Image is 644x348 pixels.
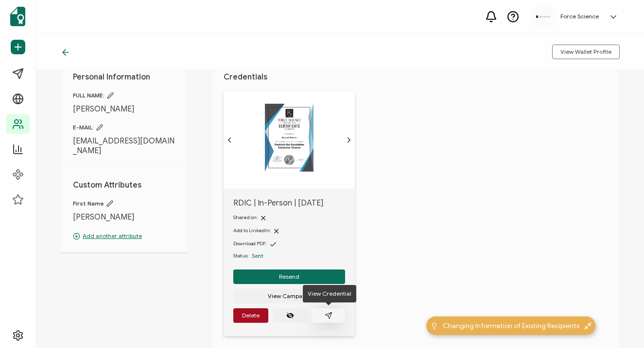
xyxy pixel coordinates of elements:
[286,312,294,319] ion-icon: eye off
[73,72,175,82] h1: Personal Information
[268,293,311,299] span: View Campaign
[595,301,644,348] iframe: Chat Widget
[233,227,271,234] span: Add to LinkedIn:
[73,180,175,190] h1: Custom Attributes
[279,274,299,280] span: Resend
[226,136,233,144] ion-icon: chevron back outline
[73,124,175,131] span: E-MAIL:
[584,322,592,330] img: minimize-icon.svg
[73,200,175,207] span: First Name
[10,7,25,26] img: sertifier-logomark-colored.svg
[233,308,268,323] button: Delete
[325,312,332,319] ion-icon: paper plane outline
[233,269,345,284] button: Resend
[242,313,260,318] span: Delete
[73,104,175,114] span: [PERSON_NAME]
[73,136,175,156] span: [EMAIL_ADDRESS][DOMAIN_NAME]
[252,252,263,259] span: Sent
[73,92,175,99] span: FULL NAME:
[73,212,175,222] span: [PERSON_NAME]
[233,198,345,208] span: RDIC | In-Person | [DATE]
[536,16,551,18] img: d96c2383-09d7-413e-afb5-8f6c84c8c5d6.png
[443,321,579,331] span: Changing Information of Existing Recipients
[560,49,611,55] span: View Wallet Profile
[552,45,620,59] button: View Wallet Profile
[345,136,353,144] ion-icon: chevron forward outline
[303,285,356,302] div: View Credential
[233,240,267,247] span: Download PDF:
[560,13,599,20] h5: Force Science
[233,289,345,303] button: View Campaign
[233,214,258,221] span: Shared on:
[233,252,248,260] span: Status:
[73,232,175,240] p: Add another attribute
[224,72,608,82] h1: Credentials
